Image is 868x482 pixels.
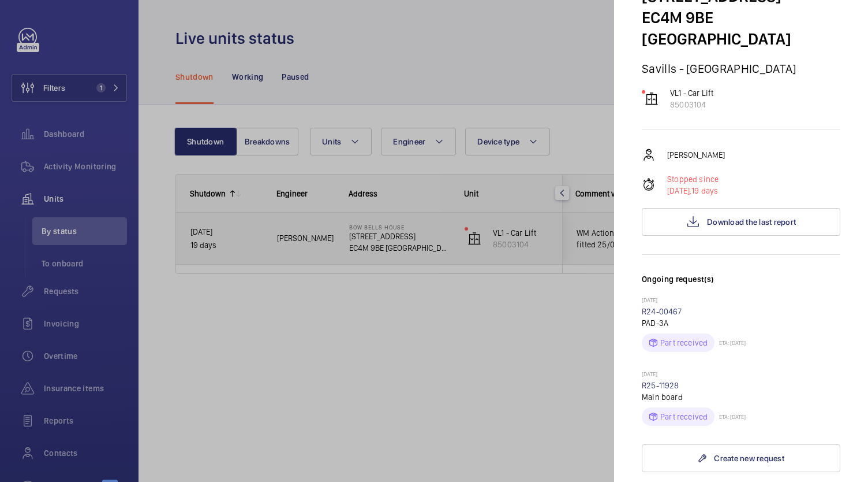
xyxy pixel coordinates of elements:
p: Part received [660,411,708,422]
a: R24-00467 [642,307,682,316]
a: Create new request [642,444,840,472]
p: ETA: [DATE] [714,413,746,420]
a: R25-11928 [642,381,679,390]
p: EC4M 9BE [GEOGRAPHIC_DATA] [642,7,840,50]
p: [DATE] [642,296,840,306]
span: [DATE], [667,186,691,195]
p: Main board [642,391,840,403]
p: Part received [660,337,708,348]
p: 85003104 [670,99,714,110]
p: [DATE] [642,370,840,380]
p: 19 days [667,185,719,196]
p: [PERSON_NAME] [667,149,725,161]
span: Download the last report [707,217,796,227]
button: Download the last report [642,208,840,236]
p: ETA: [DATE] [714,339,746,346]
p: Savills - [GEOGRAPHIC_DATA] [642,61,840,76]
h3: Ongoing request(s) [642,273,840,296]
p: Stopped since [667,173,719,185]
img: elevator.svg [645,92,659,106]
p: PAD-3A [642,317,840,329]
p: VL1 - Car Lift [670,87,714,99]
